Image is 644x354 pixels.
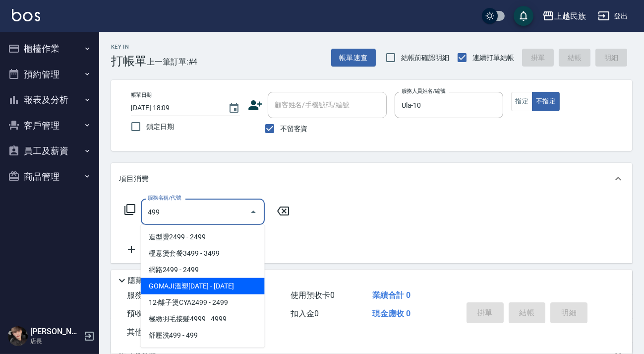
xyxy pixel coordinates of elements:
span: 12-離子燙CYA2499 - 2499 [141,294,265,311]
img: Logo [12,9,40,21]
span: 舒壓洗499 - 499 [141,327,265,344]
button: 報表及分析 [4,87,95,113]
span: GOMAJI溫塑[DATE] - [DATE] [141,278,265,294]
p: 項目消費 [119,174,149,184]
button: 帳單速查 [331,49,376,67]
button: Close [245,204,261,220]
button: 員工及薪資 [4,138,95,164]
span: 不留客資 [280,124,308,134]
span: 使用預收卡 0 [291,290,335,300]
button: 櫃檯作業 [4,36,95,62]
span: 鎖定日期 [146,122,174,132]
p: 店長 [30,337,81,346]
span: 連續打單結帳 [472,53,514,63]
button: Choose date, selected date is 2025-09-20 [222,96,246,120]
span: 橙意燙套餐3499 - 3499 [141,245,265,262]
div: 上越民族 [554,10,586,22]
label: 帳單日期 [131,91,152,99]
button: 不指定 [532,92,560,111]
p: 隱藏業績明細 [128,276,173,286]
img: Person [8,326,28,346]
button: 登出 [594,7,632,25]
button: save [514,6,533,26]
h5: [PERSON_NAME] [30,327,81,337]
span: 現金應收 0 [372,309,410,318]
button: 上越民族 [538,6,590,26]
button: 指定 [511,92,532,111]
label: 服務名稱/代號 [148,194,181,202]
h2: Key In [111,44,147,50]
button: 商品管理 [4,164,95,190]
span: 扣入金 0 [291,309,319,318]
span: 造型燙2499 - 2499 [141,229,265,245]
span: 網路2499 - 2499 [141,262,265,278]
span: 上一筆訂單:#4 [147,56,198,68]
div: 項目消費 [111,163,632,195]
span: 極緻羽毛接髮4999 - 4999 [141,311,265,327]
span: 預收卡販賣 0 [127,309,171,318]
button: 預約管理 [4,62,95,87]
span: 其他付款方式 0 [127,327,179,337]
input: YYYY/MM/DD hh:mm [131,100,218,116]
button: 客戶管理 [4,113,95,139]
span: 業績合計 0 [372,290,410,300]
span: 結帳前確認明細 [401,53,450,63]
h3: 打帳單 [111,54,147,68]
span: 服務消費 0 [127,290,163,300]
label: 服務人員姓名/編號 [402,87,445,95]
